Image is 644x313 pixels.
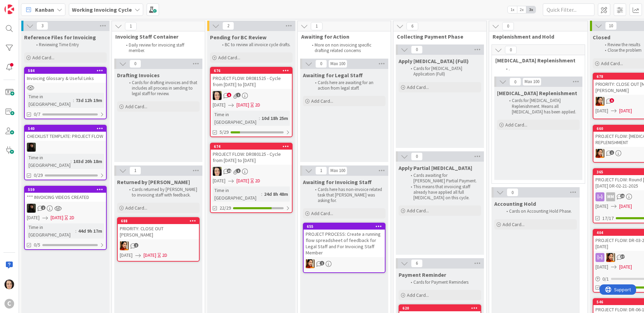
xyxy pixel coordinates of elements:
[236,93,241,97] span: 1
[125,22,137,30] span: 1
[24,125,107,180] a: 540CHECKLIST TEMPLATE: PROJECT FLOWESTime in [GEOGRAPHIC_DATA]:103d 20h 18m0/29
[25,125,106,132] div: 540
[220,129,229,136] span: 5/29
[24,34,96,41] span: Reference Files for Invoicing
[493,33,579,40] span: Replenishment and Hold
[595,263,608,271] span: [DATE]
[595,149,604,158] img: PM
[69,214,74,221] div: 2D
[236,169,241,173] span: 1
[211,74,292,89] div: PROJECT FLOW: DR081525 - Cycle from [DATE] to [DATE]
[210,143,293,213] a: 674PROJECT FLOW: DR080125 - Cycle from [DATE] to [DATE]BL[DATE][DATE]2DTime in [GEOGRAPHIC_DATA]:...
[25,125,106,141] div: 540CHECKLIST TEMPLATE: PROJECT FLOW
[620,254,625,259] span: 37
[311,210,333,216] span: Add Card...
[411,46,423,54] span: 0
[330,62,345,65] div: Max 100
[399,305,481,311] div: 620
[315,60,327,68] span: 0
[236,101,249,109] span: [DATE]
[311,22,323,30] span: 1
[25,143,106,152] div: ES
[503,221,525,228] span: Add Card...
[602,215,614,222] span: 17/17
[25,193,106,202] div: *** INVOICING VIDEOS CREATED
[41,205,45,210] span: 2
[399,164,472,171] span: Apply Partial Retainer
[32,54,54,61] span: Add Card...
[505,46,517,54] span: 0
[117,217,200,262] a: 688PRIORITY: CLOSE OUT [PERSON_NAME]PM[DATE][DATE]2D
[27,204,36,213] img: ES
[211,167,292,176] div: BL
[601,60,623,67] span: Add Card...
[407,208,429,214] span: Add Card...
[227,169,231,173] span: 15
[213,91,222,100] img: BL
[211,91,292,100] div: BL
[260,114,290,122] div: 10d 18h 25m
[407,66,480,77] li: Cards for [MEDICAL_DATA] Application (Full)
[411,152,423,161] span: 0
[118,218,199,239] div: 688PRIORITY: CLOSE OUT [PERSON_NAME]
[399,271,446,278] span: Payment Reminder
[543,3,594,16] input: Quick Filter...
[25,68,106,83] div: 584Invoicing Glossary & Useful Links
[261,190,262,198] span: :
[25,204,106,213] div: ES
[125,103,147,110] span: Add Card...
[14,1,31,9] span: Support
[134,243,138,248] span: 2
[306,259,315,268] img: PM
[121,219,199,223] div: 688
[262,190,290,198] div: 24d 8h 48m
[218,54,240,61] span: Add Card...
[36,22,48,30] span: 3
[28,187,106,192] div: 559
[115,33,196,40] span: Invoicing Staff Container
[407,184,480,201] li: This means that invoicing staff already have applied all full [MEDICAL_DATA] on this cycle.
[213,177,225,184] span: [DATE]
[307,224,385,229] div: 655
[35,6,54,14] span: Kanban
[75,227,76,235] span: :
[213,186,261,202] div: Time in [GEOGRAPHIC_DATA]
[4,280,14,289] img: BL
[72,6,132,13] b: Working Invoicing Cycle
[619,263,632,271] span: [DATE]
[303,223,386,273] a: 655PROJECT PROCESS: Create a running flow spreadsheet of feedback for Legal Staff and For Invoici...
[122,42,197,54] li: Daily review for invoicing staff member.
[308,42,383,54] li: More on non invoicing specific drafting related concerns
[620,194,625,198] span: 21
[28,126,106,131] div: 540
[213,111,259,126] div: Time in [GEOGRAPHIC_DATA]
[117,72,160,79] span: Drafting Invoices
[222,22,234,30] span: 2
[402,306,481,311] div: 620
[397,33,478,40] span: Collecting Payment Phase
[214,68,292,73] div: 676
[304,223,385,230] div: 655
[117,179,190,185] span: Returned by Breanna
[211,150,292,165] div: PROJECT FLOW: DR080125 - Cycle from [DATE] to [DATE]
[4,299,14,309] div: C
[494,200,536,207] span: Accounting Hold
[27,93,73,108] div: Time in [GEOGRAPHIC_DATA]
[211,143,292,165] div: 674PROJECT FLOW: DR080125 - Cycle from [DATE] to [DATE]
[301,33,382,40] span: Awaiting for Action
[211,143,292,150] div: 674
[25,186,106,202] div: 559*** INVOICING VIDEOS CREATED
[595,203,608,210] span: [DATE]
[593,34,610,41] span: Closed
[34,241,40,249] span: 0/5
[502,66,577,72] li: .
[213,167,222,176] img: BL
[595,97,604,106] img: PM
[505,122,527,128] span: Add Card...
[602,284,614,291] span: 15/16
[51,214,63,221] span: [DATE]
[525,80,539,83] div: Max 100
[303,179,372,185] span: Awaiting for Invoicing Staff
[606,192,615,201] div: MM
[218,42,292,48] li: BC to review all invoice cycle drafts.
